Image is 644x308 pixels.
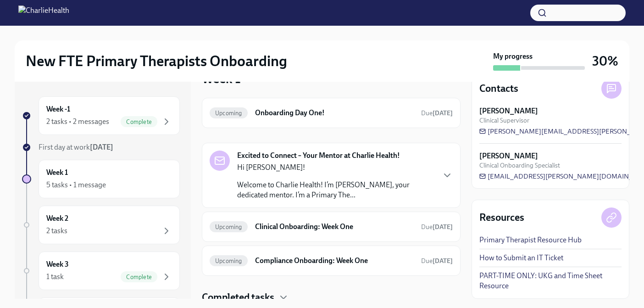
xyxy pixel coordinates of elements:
[493,51,533,62] strong: My progress
[46,117,109,127] div: 2 tasks • 2 messages
[479,235,582,245] a: Primary Therapist Resource Hub
[121,118,157,125] span: Complete
[46,213,68,224] h6: Week 2
[479,161,560,170] span: Clinical Onboarding Specialist
[46,180,106,190] div: 5 tasks • 1 message
[202,291,461,304] div: Completed tasks
[90,143,113,151] strong: [DATE]
[202,291,274,304] h4: Completed tasks
[46,226,67,236] div: 2 tasks
[421,223,453,231] span: October 12th, 2025 10:00
[479,271,622,291] a: PART-TIME ONLY: UKG and Time Sheet Resource
[479,82,518,95] h4: Contacts
[26,52,287,70] h2: New FTE Primary Therapists Onboarding
[479,211,524,224] h4: Resources
[237,162,434,173] p: Hi [PERSON_NAME]!
[479,253,563,263] a: How to Submit an IT Ticket
[121,274,157,280] span: Complete
[22,252,180,290] a: Week 31 taskComplete
[433,223,453,231] strong: [DATE]
[22,96,180,135] a: Week -12 tasks • 2 messagesComplete
[421,109,453,118] span: October 8th, 2025 10:00
[479,151,538,161] strong: [PERSON_NAME]
[46,104,70,114] h6: Week -1
[421,257,453,265] span: Due
[421,257,453,265] span: October 12th, 2025 10:00
[421,109,453,117] span: Due
[46,272,64,282] div: 1 task
[433,109,453,117] strong: [DATE]
[421,223,453,231] span: Due
[210,110,248,117] span: Upcoming
[18,6,69,20] img: CharlieHealth
[210,106,453,120] a: UpcomingOnboarding Day One!Due[DATE]
[255,222,414,232] h6: Clinical Onboarding: Week One
[22,142,180,152] a: First day at work[DATE]
[46,168,68,178] h6: Week 1
[237,180,434,200] p: Welcome to Charlie Health! I’m [PERSON_NAME], your dedicated mentor. I’m a Primary The...
[210,253,453,268] a: UpcomingCompliance Onboarding: Week OneDue[DATE]
[39,143,113,151] span: First day at work
[46,259,69,269] h6: Week 3
[237,151,400,161] strong: Excited to Connect – Your Mentor at Charlie Health!
[210,219,453,234] a: UpcomingClinical Onboarding: Week OneDue[DATE]
[22,160,180,198] a: Week 15 tasks • 1 message
[255,108,414,118] h6: Onboarding Day One!
[592,53,618,69] h3: 30%
[433,257,453,265] strong: [DATE]
[210,224,248,230] span: Upcoming
[22,206,180,244] a: Week 22 tasks
[210,258,248,264] span: Upcoming
[479,106,538,116] strong: [PERSON_NAME]
[255,256,414,266] h6: Compliance Onboarding: Week One
[479,116,529,125] span: Clinical Supervisor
